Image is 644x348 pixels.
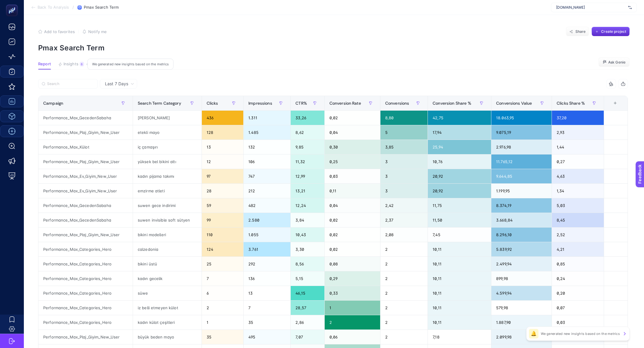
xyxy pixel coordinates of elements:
div: 124 [202,242,244,256]
div: 110 [202,228,244,242]
span: Last 7 Days [105,81,128,87]
div: 35 [244,315,290,330]
div: 4.599,94 [491,286,552,300]
span: Insights [64,62,78,66]
span: [DOMAIN_NAME] [556,5,626,10]
div: 0,07 [552,301,604,315]
button: Notify me [82,29,107,34]
div: 20,92 [428,184,491,198]
div: 5,03 [552,198,604,213]
div: 3 [380,184,428,198]
div: 2,86 [291,315,324,330]
div: 8,56 [291,257,324,271]
div: calzedonia [133,242,202,256]
div: 8.374,19 [491,198,552,213]
div: 42,75 [428,111,491,125]
div: 46,15 [291,286,324,300]
div: suwen invisible soft sütyen [133,213,202,227]
div: Performance_Max_Categories_Hero [38,301,133,315]
div: 2.580 [244,213,290,227]
div: 1 [325,301,380,315]
div: 12,99 [291,169,324,183]
div: 97 [202,169,244,183]
div: Performance_Max_Categories_Hero [38,315,133,330]
button: Create project [592,27,630,36]
div: 0,06 [325,330,380,344]
div: 2 [380,242,428,256]
div: 2 [380,301,428,315]
div: 18.063,95 [491,111,552,125]
div: 1.485 [244,125,290,140]
span: Search Term Category [138,101,181,106]
div: 0,29 [325,271,380,286]
div: 11,75 [428,198,491,213]
div: iç çamaşırı [133,140,202,154]
div: 495 [244,330,290,344]
button: Ask Genie [598,58,630,67]
div: Performance_Max_Categories_Hero [38,286,133,300]
div: 8,45 [552,213,604,227]
div: 20,92 [428,169,491,183]
div: 128 [202,125,244,140]
div: 0,20 [552,286,604,300]
div: 59 [202,198,244,213]
div: 2,93 [552,125,604,140]
div: bikini üstü [133,257,202,271]
div: 8,62 [291,125,324,140]
button: Add to favorites [38,29,75,34]
div: 6 [202,286,244,300]
div: 7 [244,301,290,315]
div: 10,11 [428,315,491,330]
span: Ask Genie [608,60,626,65]
div: 0,04 [325,125,380,140]
div: 2,52 [552,228,604,242]
div: Performance_Max_Plaj_Giyim_New_User [38,154,133,169]
div: 2,42 [380,198,428,213]
div: 10,11 [428,301,491,315]
div: 5.839,92 [491,242,552,256]
div: 7 [202,271,244,286]
div: 2 [202,301,244,315]
span: Notify me [88,29,107,34]
div: 11,32 [291,154,324,169]
div: 4,63 [552,169,604,183]
span: Conversions [385,101,409,106]
div: 2.099,98 [491,330,552,344]
div: 7,07 [291,330,324,344]
span: Create project [601,29,626,34]
div: bikini modelleri [133,228,202,242]
div: 2.499,94 [491,257,552,271]
div: Performance_Max_GecedenSabaha [38,111,133,125]
div: 3 [380,154,428,169]
div: 12 [202,154,244,169]
div: 0,25 [325,154,380,169]
div: 1,34 [552,184,604,198]
span: Impressions [248,101,272,106]
div: 482 [244,198,290,213]
span: CTR% [295,101,307,106]
span: Pmax Search Term [84,5,119,10]
div: 899,98 [491,271,552,286]
div: 0,30 [325,140,380,154]
div: [PERSON_NAME] [133,111,202,125]
div: 292 [244,257,290,271]
span: Conversion Share % [433,101,471,106]
div: 9,85 [291,140,324,154]
div: 1.199,95 [491,184,552,198]
div: 1.311 [244,111,290,125]
div: suwen gece indirimi [133,198,202,213]
div: 12,24 [291,198,324,213]
img: svg%3e [628,4,632,10]
div: süwe [133,286,202,300]
div: 0,03 [325,169,380,183]
div: 3.668,84 [491,213,552,227]
div: Performance_Max_Ev_Giyim_New_User [38,184,133,198]
div: Performance_Max_Categories_Hero [38,257,133,271]
div: Performance_Max_Categories_Hero [38,242,133,256]
div: 0,02 [325,213,380,227]
div: 9.075,19 [491,125,552,140]
button: Share [566,27,589,36]
div: 1.887,90 [491,315,552,330]
div: 5 [380,125,428,140]
div: 0,24 [552,271,604,286]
